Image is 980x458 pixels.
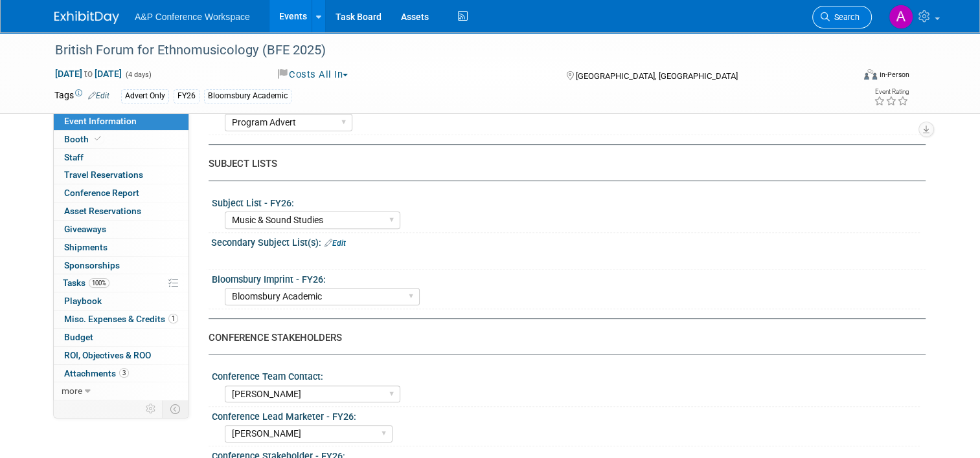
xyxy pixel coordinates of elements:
[209,331,916,345] div: CONFERENCE STAKEHOLDERS
[211,233,926,250] div: Secondary Subject List(s):
[576,71,738,81] span: [GEOGRAPHIC_DATA], [GEOGRAPHIC_DATA]
[212,407,920,423] div: Conference Lead Marketer - FY26:
[168,314,178,323] span: 1
[54,68,122,80] span: [DATE] [DATE]
[54,131,188,148] a: Booth
[64,242,108,252] span: Shipments
[54,292,188,310] a: Playbook
[54,382,188,400] a: more
[54,257,188,274] a: Sponsorships
[64,350,151,360] span: ROI, Objectives & ROO
[212,367,920,383] div: Conference Team Contact:
[879,70,909,80] div: In-Person
[64,260,120,270] span: Sponsorships
[51,39,837,62] div: British Forum for Ethnomusicology (BFE 2025)
[64,224,106,234] span: Giveaways
[88,91,109,100] a: Edit
[64,134,104,144] span: Booth
[121,89,169,103] div: Advert Only
[62,386,82,396] span: more
[54,221,188,238] a: Giveaways
[864,69,877,80] img: Format-Inperson.png
[783,67,909,87] div: Event Format
[54,89,109,104] td: Tags
[54,11,119,24] img: ExhibitDay
[54,365,188,382] a: Attachments3
[174,89,199,103] div: FY26
[64,332,93,342] span: Budget
[89,278,109,288] span: 100%
[64,169,143,180] span: Travel Reservations
[54,202,188,220] a: Asset Reservations
[64,296,102,306] span: Playbook
[212,270,920,286] div: Bloomsbury Imprint - FY26:
[64,188,139,198] span: Conference Report
[64,314,178,324] span: Misc. Expenses & Credits
[54,239,188,256] a: Shipments
[64,368,129,378] span: Attachments
[64,116,137,126] span: Event Information
[124,71,152,79] span: (4 days)
[325,239,346,248] a: Edit
[119,368,129,378] span: 3
[54,166,188,184] a: Travel Reservations
[95,135,101,142] i: Booth reservation complete
[889,5,913,29] img: Anna Roberts
[209,157,916,171] div: SUBJECT LISTS
[54,347,188,364] a: ROI, Objectives & ROO
[204,89,291,103] div: Bloomsbury Academic
[163,400,189,417] td: Toggle Event Tabs
[54,184,188,202] a: Conference Report
[64,152,84,162] span: Staff
[830,12,860,22] span: Search
[140,400,163,417] td: Personalize Event Tab Strip
[82,69,95,79] span: to
[273,68,354,82] button: Costs All In
[54,149,188,166] a: Staff
[64,206,141,216] span: Asset Reservations
[212,193,920,210] div: Subject List - FY26:
[874,89,909,95] div: Event Rating
[54,274,188,292] a: Tasks100%
[63,278,109,288] span: Tasks
[54,311,188,328] a: Misc. Expenses & Credits1
[54,113,188,130] a: Event Information
[812,6,872,28] a: Search
[54,329,188,346] a: Budget
[135,12,250,22] span: A&P Conference Workspace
